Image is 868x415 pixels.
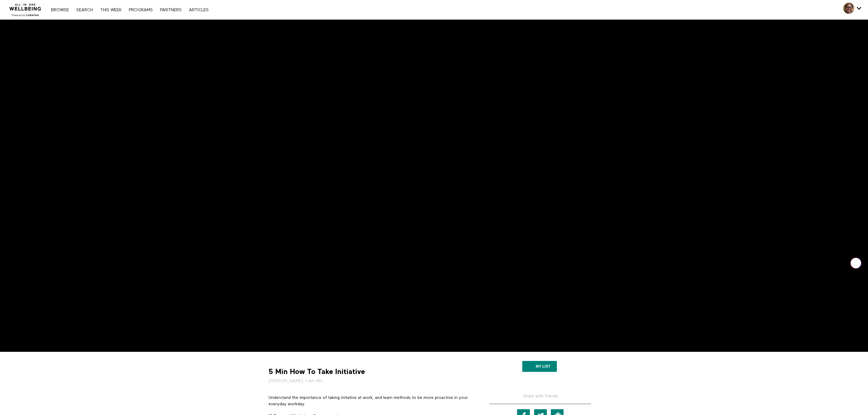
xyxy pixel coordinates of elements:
p: Understand the importance of taking initiative at work, and learn methods to be more proactive in... [269,395,472,407]
a: THIS WEEK [97,8,125,12]
h5: Share with friends [489,393,591,404]
a: Browse [48,8,72,12]
h5: • 4m 48s [269,378,472,384]
a: PROGRAMS [126,8,156,12]
button: My list [522,361,557,372]
a: ARTICLES [186,8,212,12]
a: [PERSON_NAME] [269,378,303,384]
strong: 5 Min How To Take Initiative [269,367,365,376]
nav: Primary [48,7,211,13]
a: Search [73,8,96,12]
a: PARTNERS [157,8,185,12]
